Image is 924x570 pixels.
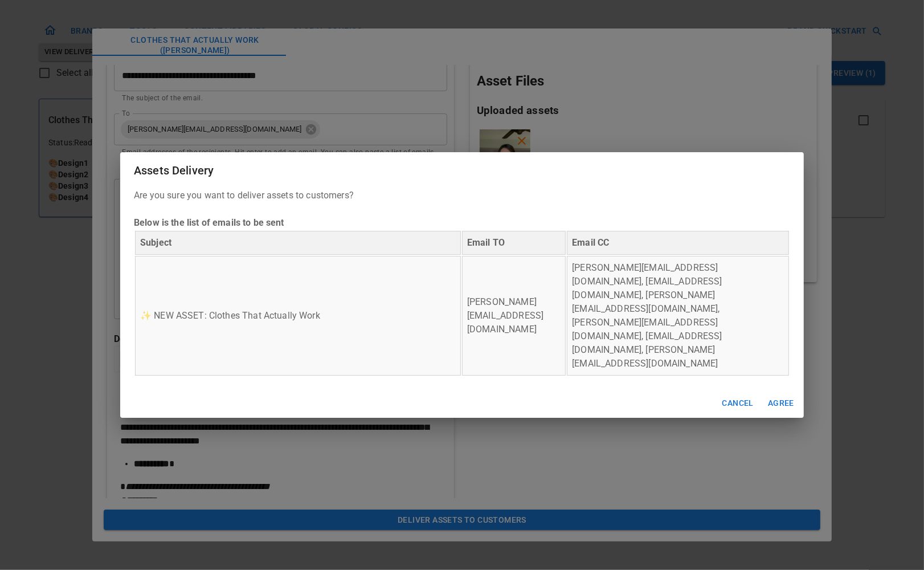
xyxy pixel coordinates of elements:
[120,152,804,189] h2: Assets Delivery
[567,256,789,376] td: [PERSON_NAME][EMAIL_ADDRESS][DOMAIN_NAME], [EMAIL_ADDRESS][DOMAIN_NAME], [PERSON_NAME][EMAIL_ADDR...
[462,256,566,376] td: [PERSON_NAME][EMAIL_ADDRESS][DOMAIN_NAME]
[134,189,790,377] p: Are you sure you want to deliver assets to customers?
[718,393,758,414] button: Cancel
[462,231,566,255] th: Email TO
[135,231,461,255] th: Subject
[134,217,284,228] b: Below is the list of emails to be sent
[135,256,461,376] td: ✨ NEW ASSET: Clothes That Actually Work
[763,393,799,414] button: Agree
[567,231,789,255] th: Email CC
